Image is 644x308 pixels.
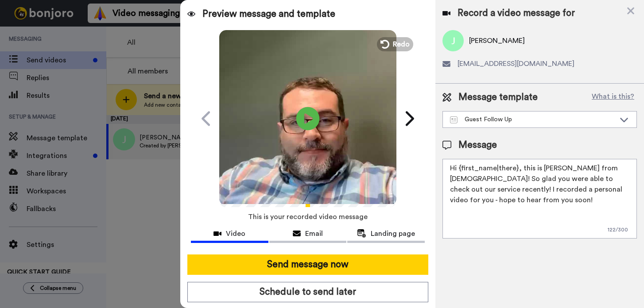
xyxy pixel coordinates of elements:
span: [EMAIL_ADDRESS][DOMAIN_NAME] [458,58,574,69]
span: This is your recorded video message [248,207,368,227]
div: Guest Follow Up [450,115,615,124]
button: Schedule to send later [187,282,428,302]
span: Video [226,228,245,239]
span: Message [458,139,497,152]
span: Email [305,228,323,239]
img: Message-temps.svg [450,116,458,123]
button: What is this? [589,91,637,104]
button: Send message now [187,254,428,275]
span: Message template [458,91,538,104]
span: Landing page [371,228,415,239]
textarea: Hi {first_name|there}, this is [PERSON_NAME] from [DEMOGRAPHIC_DATA]! So glad you were able to ch... [442,159,637,239]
